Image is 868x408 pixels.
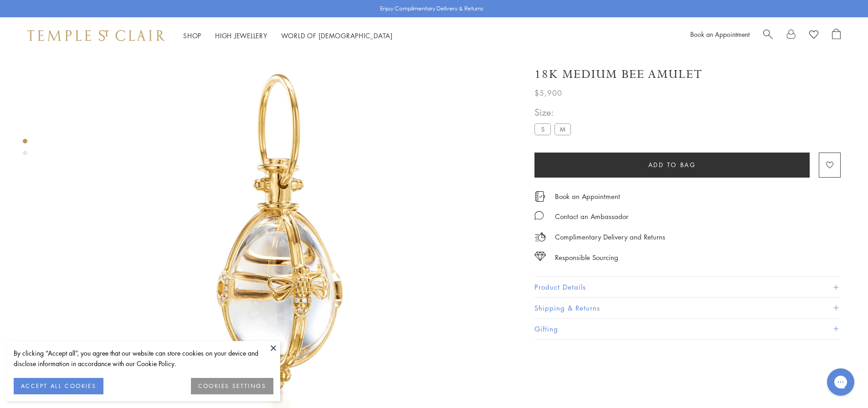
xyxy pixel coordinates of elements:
nav: Main navigation [183,30,393,41]
img: icon_appointment.svg [534,191,545,202]
a: World of [DEMOGRAPHIC_DATA]World of [DEMOGRAPHIC_DATA] [281,31,393,40]
div: Product gallery navigation [23,137,27,163]
div: By clicking “Accept all”, you agree that our website can store cookies on your device and disclos... [14,348,273,369]
a: Search [763,29,773,42]
p: Enjoy Complimentary Delivery & Returns [380,4,483,13]
button: Gifting [534,319,841,339]
img: icon_delivery.svg [534,231,546,243]
button: Product Details [534,277,841,297]
a: View Wishlist [809,29,818,42]
a: Book an Appointment [555,191,620,201]
label: M [555,123,571,135]
button: COOKIES SETTINGS [191,378,273,394]
span: Size: [534,105,575,120]
span: Add to bag [648,160,696,170]
button: Add to bag [534,153,810,178]
img: MessageIcon-01_2.svg [534,211,544,220]
div: Responsible Sourcing [555,252,618,263]
a: High JewelleryHigh Jewellery [215,31,267,40]
button: Shipping & Returns [534,298,841,318]
a: Open Shopping Bag [832,29,841,42]
img: Temple St. Clair [27,30,165,41]
span: $5,900 [534,87,562,99]
h1: 18K Medium Bee Amulet [534,66,703,82]
a: ShopShop [183,31,201,40]
p: Complimentary Delivery and Returns [555,231,665,243]
label: S [534,123,551,135]
img: icon_sourcing.svg [534,252,546,261]
iframe: Gorgias live chat messenger [822,365,859,399]
a: Book an Appointment [690,30,750,39]
div: Contact an Ambassador [555,211,628,222]
button: ACCEPT ALL COOKIES [14,378,103,394]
